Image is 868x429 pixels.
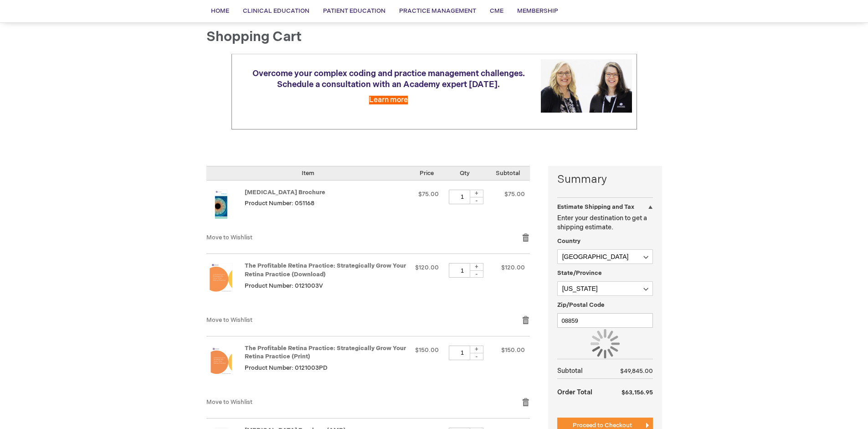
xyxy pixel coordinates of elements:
[206,190,245,224] a: Amblyopia Brochure
[496,170,520,177] span: Subtotal
[557,214,653,232] p: Enter your destination to get a shipping estimate.
[245,364,328,372] span: Product Number: 0121003PD
[557,269,602,277] span: State/Province
[369,96,408,104] a: Learn more
[470,270,483,278] div: -
[470,197,483,204] div: -
[206,346,245,388] a: The Profitable Retina Practice: Strategically Grow Your Retina Practice (Print)
[517,7,558,15] span: Membership
[557,238,580,245] span: Country
[302,170,314,177] span: Item
[206,190,236,219] img: Amblyopia Brochure
[504,191,525,198] span: $75.00
[206,398,252,406] a: Move to Wishlist
[557,203,634,211] strong: Estimate Shipping and Tax
[501,264,525,271] span: $120.00
[252,69,525,89] span: Overcome your complex coding and practice management challenges. Schedule a consultation with an ...
[415,264,439,271] span: $120.00
[449,190,476,204] input: Qty
[420,170,434,177] span: Price
[470,190,483,197] div: +
[591,329,620,358] img: Loading...
[211,7,229,15] span: Home
[573,422,632,429] span: Proceed to Checkout
[490,7,503,15] span: CME
[206,346,236,375] img: The Profitable Retina Practice: Strategically Grow Your Retina Practice (Print)
[399,7,476,15] span: Practice Management
[206,263,236,292] img: The Profitable Retina Practice: Strategically Grow Your Retina Practice (Download)
[323,7,385,15] span: Patient Education
[206,234,252,241] a: Move to Wishlist
[460,170,470,177] span: Qty
[557,172,653,187] strong: Summary
[245,200,314,207] span: Product Number: 051168
[620,367,653,375] span: $49,845.00
[470,353,483,360] div: -
[245,282,323,289] span: Product Number: 0121003V
[557,384,592,400] strong: Order Total
[470,263,483,271] div: +
[621,389,653,396] span: $63,156.95
[541,59,632,113] img: Schedule a consultation with an Academy expert today
[470,346,483,353] div: +
[245,189,325,196] a: [MEDICAL_DATA] Brochure
[206,29,302,45] span: Shopping Cart
[245,262,406,278] a: The Profitable Retina Practice: Strategically Grow Your Retina Practice (Download)
[243,7,309,15] span: Clinical Education
[418,191,439,198] span: $75.00
[206,316,252,324] a: Move to Wishlist
[449,263,476,278] input: Qty
[557,301,605,309] span: Zip/Postal Code
[449,346,476,360] input: Qty
[245,345,406,361] a: The Profitable Retina Practice: Strategically Grow Your Retina Practice (Print)
[557,364,606,379] th: Subtotal
[501,346,525,354] span: $150.00
[415,346,439,354] span: $150.00
[206,263,245,306] a: The Profitable Retina Practice: Strategically Grow Your Retina Practice (Download)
